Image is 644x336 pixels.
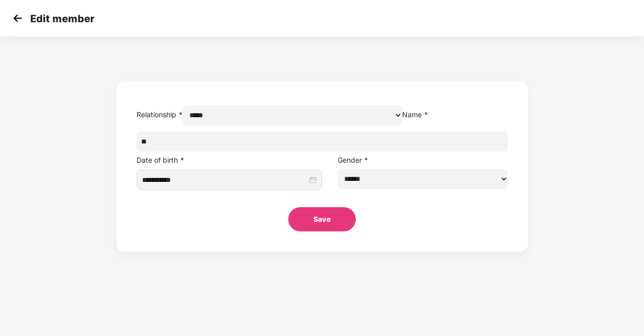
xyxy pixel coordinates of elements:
p: Edit member [30,13,94,25]
button: Save [288,207,356,231]
label: Gender * [338,156,368,164]
label: Relationship * [137,110,183,119]
label: Name * [402,110,428,119]
img: svg+xml;base64,PHN2ZyB4bWxucz0iaHR0cDovL3d3dy53My5vcmcvMjAwMC9zdmciIHdpZHRoPSIzMCIgaGVpZ2h0PSIzMC... [10,11,25,26]
label: Date of birth * [137,156,184,164]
